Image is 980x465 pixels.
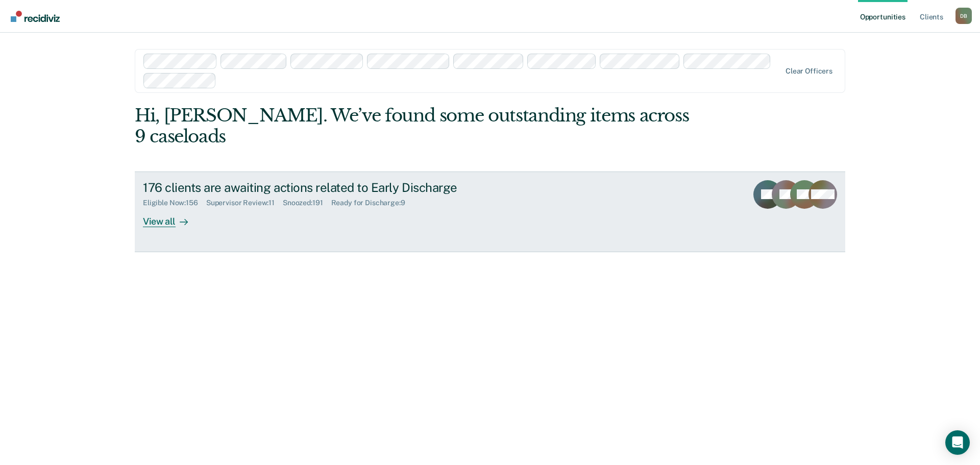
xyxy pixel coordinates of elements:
a: 176 clients are awaiting actions related to Early DischargeEligible Now:156Supervisor Review:11Sn... [135,172,845,252]
div: Supervisor Review : 11 [206,199,283,207]
div: Open Intercom Messenger [945,430,970,455]
div: Hi, [PERSON_NAME]. We’ve found some outstanding items across 9 caseloads [135,105,703,147]
div: D B [955,8,972,24]
div: Eligible Now : 156 [143,199,206,207]
button: Profile dropdown button [955,8,972,24]
div: Ready for Discharge : 9 [331,199,413,207]
div: Snoozed : 191 [283,199,331,207]
img: Recidiviz [11,11,60,22]
div: View all [143,207,200,227]
div: Clear officers [786,67,832,76]
div: 176 clients are awaiting actions related to Early Discharge [143,180,501,195]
